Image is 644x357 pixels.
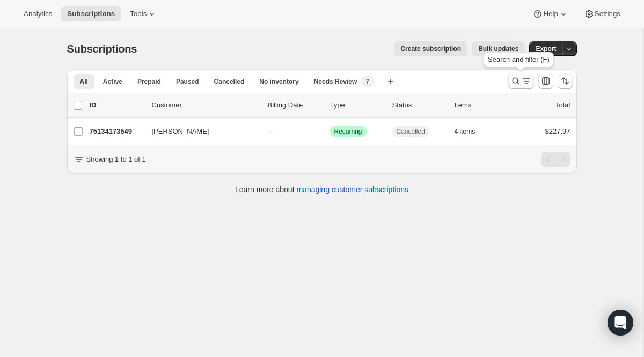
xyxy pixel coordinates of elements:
span: Prepaid [137,77,161,86]
span: Analytics [24,10,52,18]
p: ID [90,100,143,111]
p: Billing Date [268,100,321,111]
button: Create subscription [394,41,467,56]
span: Tools [130,10,147,18]
span: Needs Review [314,77,357,86]
span: Recurring [334,127,362,136]
a: managing customer subscriptions [296,185,408,194]
div: Type [330,100,384,111]
div: IDCustomerBilling DateTypeStatusItemsTotal [90,100,570,111]
p: Total [555,100,570,111]
button: Settings [577,6,627,21]
button: Subscriptions [61,6,121,21]
span: 7 [365,77,369,86]
div: Items [455,100,508,111]
nav: Pagination [541,152,570,167]
button: Analytics [17,6,58,21]
button: 4 items [455,124,487,139]
span: Cancelled [214,77,245,86]
button: Export [529,41,562,56]
p: 75134173549 [90,126,143,137]
span: No inventory [259,77,298,86]
span: Cancelled [397,127,425,136]
p: Customer [152,100,259,111]
button: Help [526,6,575,21]
span: Help [543,10,558,18]
span: $227.97 [545,127,570,135]
span: [PERSON_NAME] [152,126,209,137]
span: Settings [595,10,620,18]
p: Learn more about [235,184,408,195]
p: Showing 1 to 1 of 1 [86,154,146,165]
span: Paused [176,77,199,86]
div: Open Intercom Messenger [608,310,633,336]
p: Status [392,100,446,111]
span: All [80,77,88,86]
span: Subscriptions [67,43,137,55]
button: Search and filter results [508,74,534,89]
span: Bulk updates [478,45,518,53]
span: Create subscription [400,45,461,53]
span: 4 items [455,127,475,136]
span: Export [536,45,556,53]
span: Subscriptions [67,10,115,18]
button: [PERSON_NAME] [145,123,253,140]
span: Active [103,77,122,86]
button: Tools [123,6,164,21]
span: --- [268,127,275,135]
button: Customize table column order and visibility [538,74,553,89]
button: Bulk updates [472,41,525,56]
button: Create new view [382,74,399,89]
div: 75134173549[PERSON_NAME]---SuccessRecurringCancelled4 items$227.97 [90,124,570,139]
button: Sort the results [558,74,573,89]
